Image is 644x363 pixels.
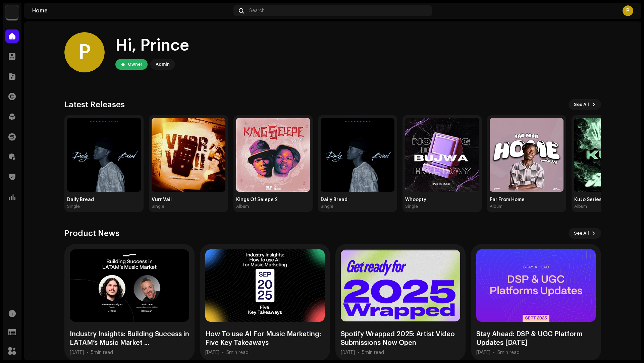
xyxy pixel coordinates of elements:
[5,5,19,19] img: d6d936c5-4811-4bb5-96e9-7add514fcdf6
[226,350,249,355] div: 5
[405,197,479,202] div: Whoopty
[70,330,189,347] div: Industry Insights: Building Success in LATAM’s Music Market ...
[229,350,249,355] span: min read
[205,350,219,355] div: [DATE]
[476,330,596,347] div: Stay Ahead: DSP & UGC Platform Updates [DATE]
[70,350,84,355] div: [DATE]
[67,204,80,209] div: Single
[574,204,587,209] div: Album
[249,8,265,13] span: Search
[476,350,490,355] div: [DATE]
[222,350,224,355] div: •
[94,350,113,355] span: min read
[115,35,189,56] div: Hi, Prince
[405,118,479,192] img: ee8abaa1-1c30-4f42-8a2d-5bb132e4b43f
[490,118,563,192] img: 5fdfd216-2261-4705-aad3-8f78e698742b
[341,350,355,355] div: [DATE]
[67,118,141,192] img: d6c20529-fad3-4773-a1ca-e5221b81f32c
[64,99,125,110] h3: Latest Releases
[236,118,310,192] img: 208f6c5e-0ab3-4182-adab-dd529d9595de
[87,350,88,355] div: •
[236,197,310,202] div: Kings Of Selepe 2
[152,204,164,209] div: Single
[365,350,384,355] span: min read
[405,204,418,209] div: Single
[152,197,225,202] div: Vurr Vaii
[91,350,113,355] div: 5
[569,228,601,239] button: See All
[569,99,601,110] button: See All
[497,350,520,355] div: 5
[321,197,394,202] div: Daily Bread
[362,350,384,355] div: 5
[64,32,105,72] div: P
[490,197,563,202] div: Far From Home
[500,350,520,355] span: min read
[64,228,119,239] h3: Product News
[236,204,249,209] div: Album
[67,197,141,202] div: Daily Bread
[156,60,170,68] div: Admin
[321,204,333,209] div: Single
[321,118,394,192] img: 37e5c64e-4084-4850-bbcc-f15a39a3505d
[152,118,225,192] img: b513ad1a-1fb0-489d-9703-f0c9a5913fc7
[574,227,589,240] span: See All
[574,98,589,111] span: See All
[358,350,359,355] div: •
[623,5,633,16] div: P
[341,330,460,347] div: Spotify Wrapped 2025: Artist Video Submissions Now Open
[493,350,495,355] div: •
[490,204,502,209] div: Album
[128,60,142,68] div: Owner
[32,8,231,13] div: Home
[205,330,325,347] div: How To use AI For Music Marketing: Five Key Takeaways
